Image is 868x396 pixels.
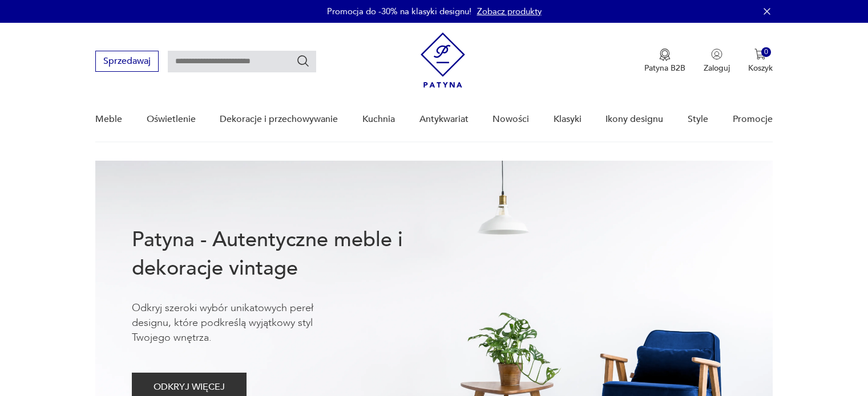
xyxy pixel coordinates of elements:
img: Ikona koszyka [754,48,766,60]
a: Oświetlenie [147,97,196,141]
a: Ikona medaluPatyna B2B [644,48,685,74]
a: Ikony designu [605,97,663,141]
a: Klasyki [554,97,582,141]
p: Koszyk [748,63,773,74]
p: Patyna B2B [644,63,685,74]
a: Sprzedawaj [95,58,159,66]
p: Promocja do -30% na klasyki designu! [327,6,471,17]
a: Antykwariat [419,97,469,141]
a: Promocje [733,97,773,141]
div: 0 [761,47,771,57]
a: Zobacz produkty [477,6,542,17]
button: Patyna B2B [644,48,685,74]
button: Sprzedawaj [95,51,159,72]
img: Patyna - sklep z meblami i dekoracjami vintage [421,32,465,88]
button: Szukaj [296,54,310,68]
img: Ikonka użytkownika [711,48,722,60]
button: Zaloguj [704,48,730,74]
a: Kuchnia [362,97,395,141]
p: Zaloguj [704,63,730,74]
img: Ikona medalu [659,48,671,61]
button: 0Koszyk [748,48,773,74]
a: Nowości [492,97,529,141]
a: Dekoracje i przechowywanie [220,97,338,141]
h1: Patyna - Autentyczne meble i dekoracje vintage [132,226,440,283]
a: ODKRYJ WIĘCEJ [132,384,247,392]
p: Odkryj szeroki wybór unikatowych pereł designu, które podkreślą wyjątkowy styl Twojego wnętrza. [132,301,349,345]
a: Meble [95,97,122,141]
a: Style [688,97,708,141]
